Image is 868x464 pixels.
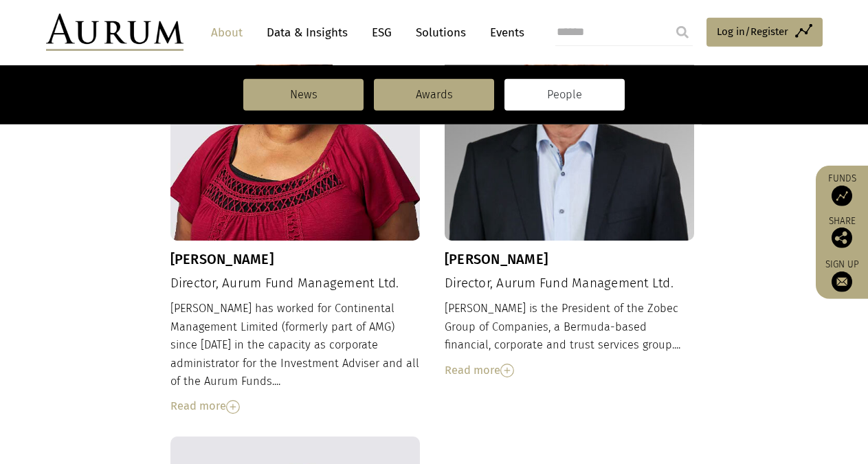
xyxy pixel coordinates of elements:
img: Share this post [832,228,852,248]
h4: Director, Aurum Fund Management Ltd. [445,276,695,291]
a: Sign up [823,258,861,292]
h3: [PERSON_NAME] [445,251,695,267]
h4: Director, Aurum Fund Management Ltd. [170,276,421,291]
a: News [243,79,364,111]
div: Read more [170,397,421,415]
a: About [204,20,249,45]
img: Aurum [46,14,183,51]
img: Sign up to our newsletter [832,272,852,292]
h3: [PERSON_NAME] [170,251,421,267]
a: Data & Insights [260,20,355,45]
a: Awards [374,79,494,111]
a: Funds [823,173,861,206]
a: Log in/Register [706,18,823,47]
a: Solutions [409,20,473,45]
img: Read More [226,400,240,414]
span: Log in/Register [717,23,788,40]
div: Share [823,217,861,248]
div: [PERSON_NAME] has worked for Continental Management Limited (formerly part of AMG) since [DATE] i... [170,300,421,415]
img: Access Funds [832,186,852,206]
img: Read More [500,364,514,377]
a: People [504,79,625,111]
div: [PERSON_NAME] is the President of the Zobec Group of Companies, a Bermuda-based financial, corpor... [445,300,695,379]
div: Read more [445,362,695,379]
input: Submit [669,19,696,46]
a: ESG [365,20,399,45]
a: Events [483,20,524,45]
